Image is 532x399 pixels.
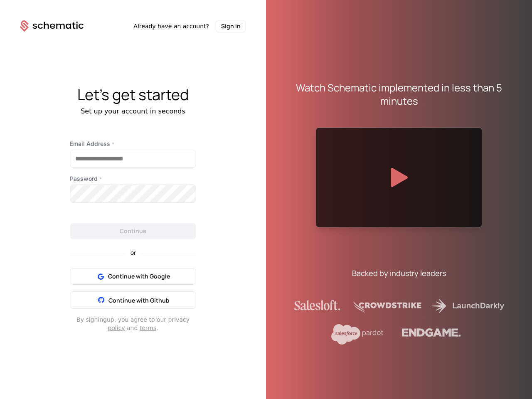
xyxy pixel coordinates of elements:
[70,291,196,309] button: Continue with Github
[70,223,196,239] button: Continue
[70,175,196,183] label: Password
[70,315,196,332] div: By signing up , you agree to our privacy and .
[70,268,196,285] button: Continue with Google
[108,296,170,304] span: Continue with Github
[133,22,209,30] span: Already have an account?
[140,325,157,331] a: terms
[286,81,512,108] div: Watch Schematic implemented in less than 5 minutes
[124,250,143,256] span: or
[352,267,446,279] div: Backed by industry leaders
[108,272,170,281] span: Continue with Google
[108,325,125,331] a: policy
[216,20,246,32] button: Sign in
[70,140,196,148] label: Email Address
